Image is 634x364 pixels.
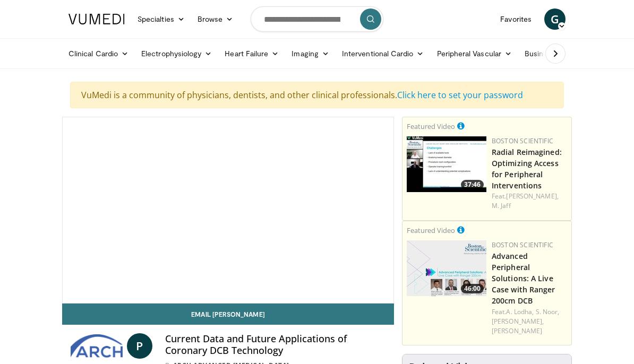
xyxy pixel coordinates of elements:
[407,136,486,192] a: 37:46
[518,43,572,64] a: Business
[407,240,486,296] img: af9da20d-90cf-472d-9687-4c089bf26c94.150x105_q85_crop-smart_upscale.jpg
[407,240,486,296] a: 46:00
[536,307,560,316] a: S. Noor,
[461,284,484,293] span: 46:00
[492,201,511,210] a: M. Jaff
[492,251,555,306] a: Advanced Peripheral Solutions: A Live Case with Ranger 200cm DCB
[492,192,567,211] div: Feat.
[63,117,393,303] video-js: Video Player
[70,82,564,108] div: VuMedi is a community of physicians, dentists, and other clinical professionals.
[135,43,218,64] a: Electrophysiology
[492,136,553,145] a: Boston Scientific
[71,333,123,359] img: ARCH Advanced Revascularization Symposium
[492,307,567,336] div: Feat.
[165,333,385,356] h4: Current Data and Future Applications of Coronary DCB Technology
[62,304,394,325] a: Email [PERSON_NAME]
[131,8,191,30] a: Specialties
[285,43,336,64] a: Imaging
[62,43,135,64] a: Clinical Cardio
[407,226,455,235] small: Featured Video
[431,43,518,64] a: Peripheral Vascular
[492,317,544,326] a: [PERSON_NAME],
[251,6,383,32] input: Search topics, interventions
[218,43,285,64] a: Heart Failure
[127,333,152,359] a: P
[544,8,566,30] a: G
[492,147,562,190] a: Radial Reimagined: Optimizing Access for Peripheral Interventions
[492,240,553,249] a: Boston Scientific
[494,8,538,30] a: Favorites
[407,122,455,131] small: Featured Video
[461,180,484,189] span: 37:46
[397,89,523,101] a: Click here to set your password
[191,8,240,30] a: Browse
[492,326,542,335] a: [PERSON_NAME]
[68,14,125,24] img: VuMedi Logo
[407,136,486,192] img: c038ed19-16d5-403f-b698-1d621e3d3fd1.150x105_q85_crop-smart_upscale.jpg
[336,43,431,64] a: Interventional Cardio
[506,192,558,201] a: [PERSON_NAME],
[506,307,534,316] a: A. Lodha,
